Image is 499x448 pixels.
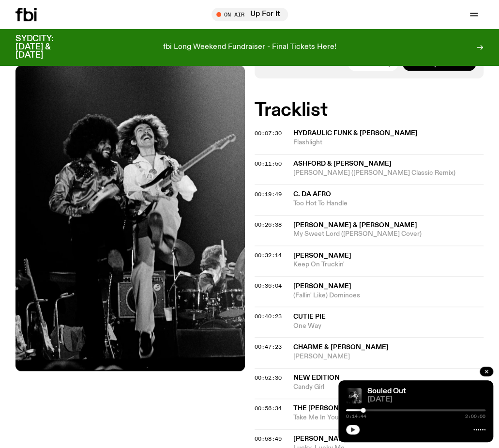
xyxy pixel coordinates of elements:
[255,131,282,136] button: 00:07:30
[293,374,340,381] span: New Edition
[293,230,484,239] span: My Sweet Lord ([PERSON_NAME] Cover)
[255,190,282,198] span: 00:19:49
[293,322,484,331] span: One Way
[293,222,417,229] span: [PERSON_NAME] & [PERSON_NAME]
[293,160,392,167] span: Ashford & [PERSON_NAME]
[293,169,484,178] span: [PERSON_NAME] ([PERSON_NAME] Classic Remix)
[293,413,484,422] span: Take Me In Your Arms (Rock Me A Little While)
[255,253,282,258] button: 00:32:14
[255,344,282,350] button: 00:47:23
[293,435,351,442] span: [PERSON_NAME]
[293,191,331,198] span: C. Da Afro
[367,387,406,395] a: Souled Out
[255,406,282,411] button: 00:56:34
[255,283,282,289] button: 00:36:04
[255,102,484,119] h2: Tracklist
[255,282,282,290] span: 00:36:04
[293,352,484,361] span: [PERSON_NAME]
[255,435,282,443] span: 00:58:49
[293,344,389,351] span: Charme & [PERSON_NAME]
[293,199,484,208] span: Too Hot To Handle
[255,374,282,382] span: 00:52:30
[255,314,282,319] button: 00:40:23
[293,252,351,259] span: [PERSON_NAME]
[255,375,282,381] button: 00:52:30
[255,251,282,259] span: 00:32:14
[255,161,282,167] button: 00:11:50
[293,260,484,269] span: Keep On Truckin'
[163,43,336,52] p: fbi Long Weekend Fundraiser - Final Tickets Here!
[212,8,288,21] button: On AirUp For It
[255,129,282,137] span: 00:07:30
[255,222,282,228] button: 00:26:38
[367,396,485,403] span: [DATE]
[293,291,484,300] span: (Fallin' Like) Dominoes
[255,436,282,442] button: 00:58:49
[255,312,282,320] span: 00:40:23
[293,383,484,392] span: Candy Girl
[293,283,351,290] span: [PERSON_NAME]
[255,192,282,197] button: 00:19:49
[15,35,77,60] h3: SYDCITY: [DATE] & [DATE]
[255,221,282,229] span: 00:26:38
[293,405,404,412] span: The [PERSON_NAME] Brothers
[255,343,282,351] span: 00:47:23
[293,138,484,147] span: Flashlight
[255,160,282,168] span: 00:11:50
[255,404,282,412] span: 00:56:34
[346,414,366,419] span: 0:14:44
[465,414,485,419] span: 2:00:00
[293,313,326,320] span: Cutie Pie
[293,130,418,137] span: Hydraulic Funk & [PERSON_NAME]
